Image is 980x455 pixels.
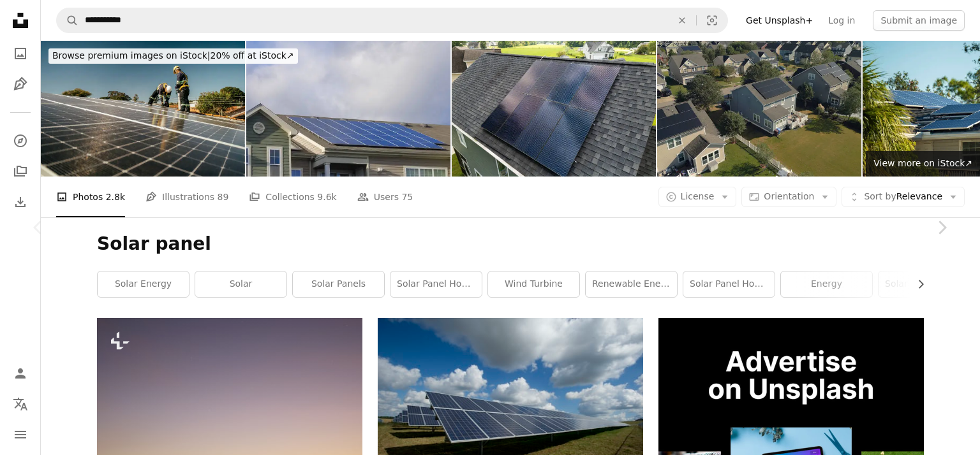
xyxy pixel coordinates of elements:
button: Sort byRelevance [842,187,965,207]
button: License [658,187,737,207]
a: Browse premium images on iStock|20% off at iStock↗ [41,41,306,71]
a: Users 75 [357,177,413,217]
a: energy [781,271,872,297]
a: Illustrations 89 [145,177,228,217]
a: Photos [8,41,33,66]
a: View more on iStock↗ [866,151,980,177]
a: solar panel house [390,271,482,297]
div: 20% off at iStock ↗ [48,48,298,64]
span: Orientation [764,191,814,201]
a: Collections [8,159,33,184]
button: Language [8,391,33,417]
button: Search Unsplash [57,8,78,32]
a: Explore [8,128,33,154]
button: Submit an image [873,10,965,31]
a: renewable energy [586,271,677,297]
a: Get Unsplash+ [738,10,820,31]
a: wind turbine [488,271,579,297]
a: Illustrations [8,71,33,97]
a: Log in [820,10,863,31]
a: solar panel home [683,271,775,297]
a: Log in / Sign up [8,361,33,386]
button: Orientation [741,187,836,207]
span: Relevance [864,191,942,203]
img: solar panel installed on the apartment roof [246,41,450,177]
img: Two workers installing solar panel on roof [41,41,245,177]
img: Solar Powered Home - Close Up [452,41,656,177]
button: Visual search [697,8,727,32]
span: View more on iStock ↗ [873,158,972,168]
h1: Solar panel [97,233,924,256]
a: Next [903,166,980,289]
span: Browse premium images on iStock | [52,50,210,61]
img: Solar Houses in a Row - Modern Middle Class Neighborhood - Dense Population [657,41,861,177]
span: License [681,191,715,201]
a: solar [195,271,286,297]
span: 9.6k [317,190,336,204]
span: 89 [218,190,229,204]
span: 75 [401,190,413,204]
span: Sort by [864,191,896,201]
a: solar panel installation [879,271,970,297]
a: solar panels on green field [378,400,643,412]
a: solar panels [293,271,384,297]
a: Collections 9.6k [249,177,336,217]
button: Menu [8,422,33,447]
button: Clear [668,8,696,32]
a: solar energy [98,271,189,297]
form: Find visuals sitewide [56,8,728,33]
